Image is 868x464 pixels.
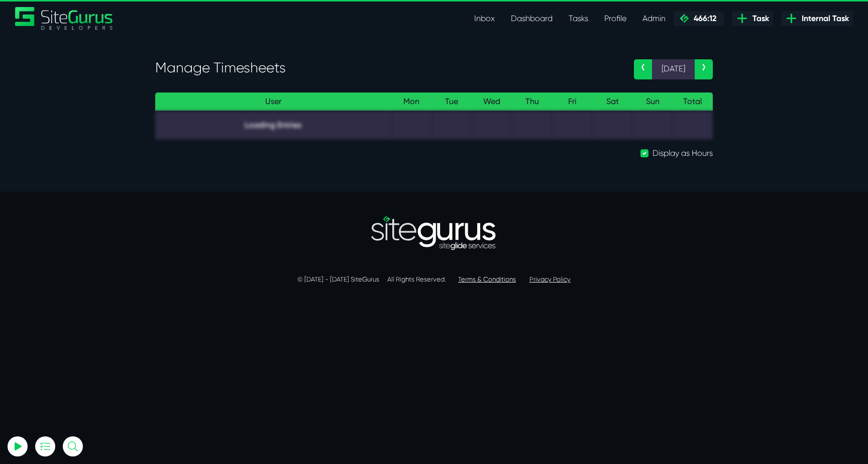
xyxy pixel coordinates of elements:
[466,9,503,29] a: Inbox
[512,92,552,111] th: Thu
[529,275,571,283] a: Privacy Policy
[748,13,769,25] span: Task
[652,59,695,79] span: [DATE]
[690,14,716,23] span: 466:12
[391,92,431,111] th: Mon
[503,9,561,29] a: Dashboard
[674,11,724,26] a: 466:12
[653,147,713,159] label: Display as Hours
[596,9,634,29] a: Profile
[15,7,114,30] img: Sitegurus Logo
[155,92,391,111] th: User
[634,9,674,29] a: Admin
[695,59,713,79] a: ›
[732,11,773,26] a: Task
[155,111,391,139] td: Loading Entries
[155,274,713,285] p: © [DATE] - [DATE] SiteGurus All Rights Reserved.
[632,92,673,111] th: Sun
[15,7,114,30] a: SiteGurus
[781,11,853,26] a: Internal Task
[673,92,713,111] th: Total
[592,92,632,111] th: Sat
[472,92,512,111] th: Wed
[798,13,849,25] span: Internal Task
[155,59,619,76] h3: Manage Timesheets
[634,59,652,79] a: ‹
[552,92,592,111] th: Fri
[431,92,472,111] th: Tue
[561,9,596,29] a: Tasks
[458,275,516,283] a: Terms & Conditions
